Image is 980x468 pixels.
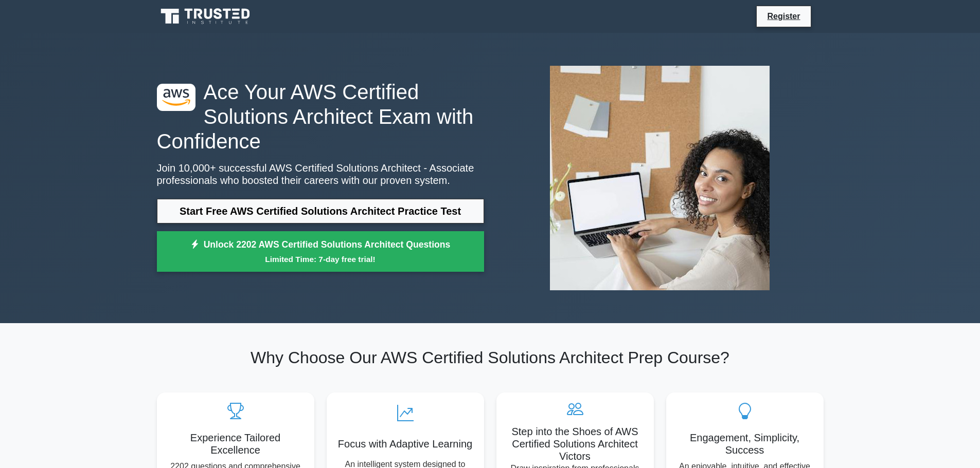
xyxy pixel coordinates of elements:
[335,438,476,450] h5: Focus with Adaptive Learning
[157,348,824,367] h2: Why Choose Our AWS Certified Solutions Architect Prep Course?
[674,432,815,456] h5: Engagement, Simplicity, Success
[761,10,806,23] a: Register
[157,80,484,154] h1: Ace Your AWS Certified Solutions Architect Exam with Confidence
[157,199,484,223] a: Start Free AWS Certified Solutions Architect Practice Test
[170,253,471,265] small: Limited Time: 7-day free trial!
[505,425,646,462] h5: Step into the Shoes of AWS Certified Solutions Architect Victors
[157,162,484,186] p: Join 10,000+ successful AWS Certified Solutions Architect - Associate professionals who boosted t...
[157,231,484,272] a: Unlock 2202 AWS Certified Solutions Architect QuestionsLimited Time: 7-day free trial!
[165,432,306,456] h5: Experience Tailored Excellence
